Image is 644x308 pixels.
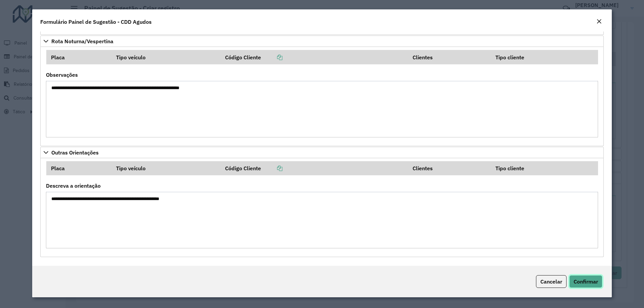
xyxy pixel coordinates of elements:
[46,71,78,79] label: Observações
[51,39,113,44] span: Rota Noturna/Vespertina
[40,158,604,257] div: Outras Orientações
[40,147,604,158] a: Outras Orientações
[46,182,101,190] label: Descreva a orientação
[261,165,282,172] a: Copiar
[220,50,408,64] th: Código Cliente
[111,161,220,175] th: Tipo veículo
[594,17,604,26] button: Close
[111,50,220,64] th: Tipo veículo
[408,50,491,64] th: Clientes
[40,47,604,146] div: Rota Noturna/Vespertina
[574,278,598,285] span: Confirmar
[261,54,282,61] a: Copiar
[540,278,562,285] span: Cancelar
[40,18,152,26] h4: Formulário Painel de Sugestão - CDD Agudos
[491,50,598,64] th: Tipo cliente
[536,275,567,288] button: Cancelar
[51,150,99,155] span: Outras Orientações
[220,161,408,175] th: Código Cliente
[491,161,598,175] th: Tipo cliente
[46,50,111,64] th: Placa
[40,36,604,47] a: Rota Noturna/Vespertina
[408,161,491,175] th: Clientes
[569,275,602,288] button: Confirmar
[596,19,602,24] em: Fechar
[46,161,111,175] th: Placa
